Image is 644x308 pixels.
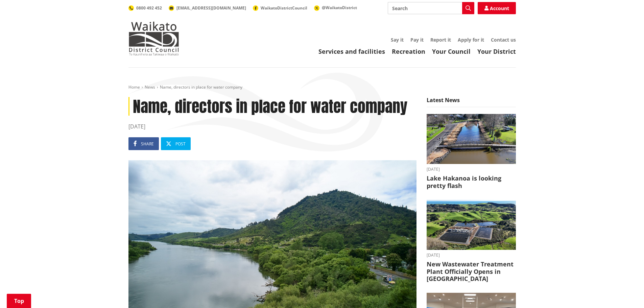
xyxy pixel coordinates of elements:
span: @WaikatoDistrict [322,5,357,10]
a: Report it [430,37,451,43]
a: Home [128,84,140,90]
time: [DATE] [128,122,416,131]
span: Post [175,141,186,147]
a: A serene riverside scene with a clear blue sky, featuring a small bridge over a reflective river,... [427,114,516,190]
a: [DATE] New Wastewater Treatment Plant Officially Opens in [GEOGRAPHIC_DATA] [427,200,516,283]
img: Lake Hakanoa footbridge [427,114,516,164]
a: Recreation [392,47,425,55]
a: Your District [477,47,516,55]
a: Pay it [410,37,424,43]
img: Raglan WWTP facility [427,200,516,250]
a: Share [128,137,159,150]
a: 0800 492 452 [128,5,162,11]
a: Post [161,137,191,150]
span: 0800 492 452 [136,5,162,11]
a: Apply for it [458,37,484,43]
a: WaikatoDistrictCouncil [253,5,307,11]
a: Top [7,294,31,308]
time: [DATE] [427,253,516,257]
span: WaikatoDistrictCouncil [261,5,307,11]
h3: Lake Hakanoa is looking pretty flash [427,175,516,189]
nav: breadcrumb [128,85,516,90]
a: [EMAIL_ADDRESS][DOMAIN_NAME] [169,5,246,11]
h3: New Wastewater Treatment Plant Officially Opens in [GEOGRAPHIC_DATA] [427,261,516,283]
a: Your Council [432,47,471,55]
h5: Latest News [427,97,516,107]
a: Account [478,2,516,14]
a: Say it [391,37,404,43]
img: Waikato District Council - Te Kaunihera aa Takiwaa o Waikato [128,22,179,55]
input: Search input [388,2,474,14]
time: [DATE] [427,167,516,171]
span: Name, directors in place for water company [160,84,242,90]
a: News [145,84,155,90]
h1: Name, directors in place for water company [128,97,416,116]
a: Services and facilities [318,47,385,55]
span: [EMAIL_ADDRESS][DOMAIN_NAME] [176,5,246,11]
a: @WaikatoDistrict [314,5,357,10]
a: Contact us [491,37,516,43]
span: Share [141,141,154,147]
